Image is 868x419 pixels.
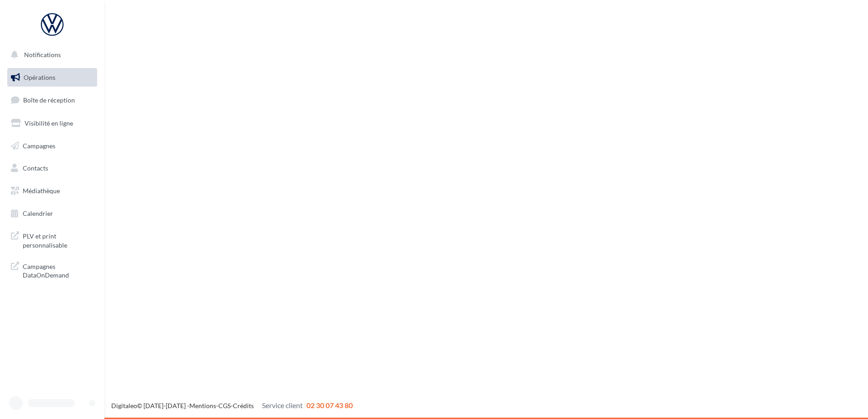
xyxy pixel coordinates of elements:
a: Crédits [233,402,254,409]
a: Calendrier [5,204,99,223]
a: Campagnes [5,136,99,156]
span: Opérations [24,73,55,81]
span: © [DATE]-[DATE] - - - [111,402,353,409]
a: Campagnes DataOnDemand [5,257,99,283]
span: Notifications [24,51,61,58]
span: Campagnes [23,141,55,149]
button: Notifications [5,45,95,64]
a: Médiathèque [5,181,99,200]
span: Service client [262,401,303,409]
span: Boîte de réception [23,96,75,104]
span: Médiathèque [23,187,60,195]
span: Calendrier [23,209,53,217]
a: Digitaleo [111,402,137,409]
a: Visibilité en ligne [5,114,99,133]
a: Boîte de réception [5,90,99,110]
span: Campagnes DataOnDemand [23,260,94,280]
span: Contacts [23,164,48,172]
span: Visibilité en ligne [25,119,73,127]
a: Mentions [189,402,216,409]
span: PLV et print personnalisable [23,230,94,249]
a: Opérations [5,68,99,87]
a: PLV et print personnalisable [5,226,99,253]
a: Contacts [5,159,99,178]
a: CGS [218,402,231,409]
span: 02 30 07 43 80 [306,401,353,409]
